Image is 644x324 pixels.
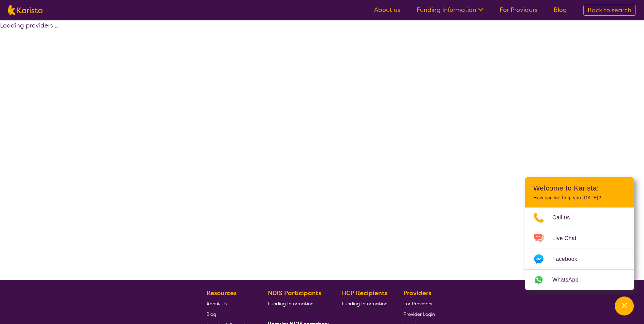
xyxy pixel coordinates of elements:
[525,177,634,290] div: Channel Menu
[342,301,387,307] span: Funding Information
[374,6,400,14] a: About us
[417,6,483,14] a: Funding Information
[500,6,537,14] a: For Providers
[533,195,626,201] p: How can we help you [DATE]?
[268,298,326,309] a: Funding Information
[403,311,435,317] span: Provider Login
[8,5,42,15] img: Karista logo
[342,298,387,309] a: Funding Information
[206,301,227,307] span: About Us
[403,298,435,309] a: For Providers
[552,275,587,285] span: WhatsApp
[206,311,216,317] span: Blog
[206,289,237,297] b: Resources
[403,289,431,297] b: Providers
[206,298,252,309] a: About Us
[268,301,313,307] span: Funding Information
[206,309,252,319] a: Blog
[403,301,432,307] span: For Providers
[552,213,578,223] span: Call us
[554,6,567,14] a: Blog
[615,296,634,316] button: Channel Menu
[552,233,585,244] span: Live Chat
[588,6,631,14] span: Back to search
[533,184,626,192] h2: Welcome to Karista!
[583,5,636,16] a: Back to search
[525,208,634,290] ul: Choose channel
[525,270,634,290] a: Web link opens in a new tab.
[268,289,321,297] b: NDIS Participants
[552,254,585,264] span: Facebook
[403,309,435,319] a: Provider Login
[342,289,387,297] b: HCP Recipients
